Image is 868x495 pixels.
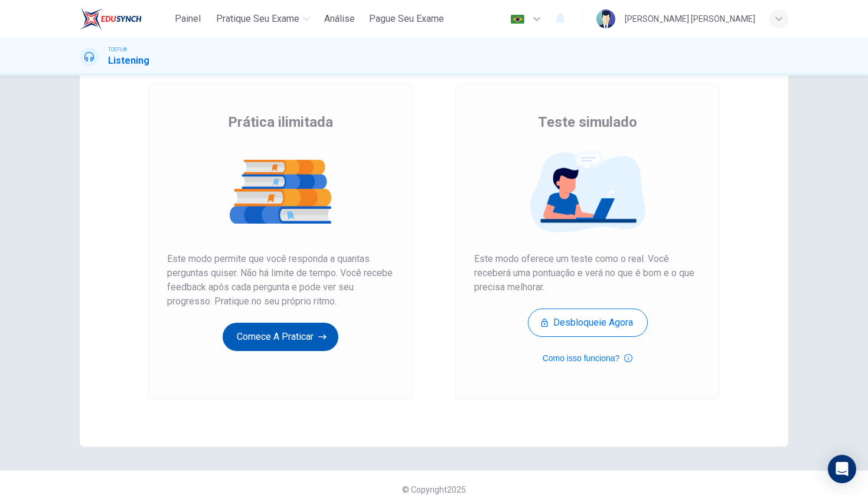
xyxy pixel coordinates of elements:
[828,455,856,483] div: Open Intercom Messenger
[596,9,615,28] img: Profile picture
[543,351,633,365] button: Como isso funciona?
[80,7,169,31] a: EduSynch logo
[324,12,355,26] span: Análise
[223,323,338,351] button: Comece a praticar
[211,8,315,29] button: Pratique seu exame
[510,15,525,24] img: pt
[108,45,127,54] span: TOEFL®
[528,309,648,337] button: Desbloqueie agora
[175,12,201,26] span: Painel
[625,12,755,26] div: [PERSON_NAME] [PERSON_NAME]
[216,12,299,26] span: Pratique seu exame
[364,8,449,29] button: Pague Seu Exame
[167,252,394,309] span: Este modo permite que você responda a quantas perguntas quiser. Não há limite de tempo. Você rece...
[538,113,637,132] span: Teste simulado
[402,485,466,494] span: © Copyright 2025
[228,113,333,132] span: Prática ilimitada
[474,252,701,294] span: Este modo oferece um teste como o real. Você receberá uma pontuação e verá no que é bom e o que p...
[169,8,207,29] button: Painel
[80,7,142,31] img: EduSynch logo
[108,54,149,68] h1: Listening
[319,8,360,29] button: Análise
[369,12,444,26] span: Pague Seu Exame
